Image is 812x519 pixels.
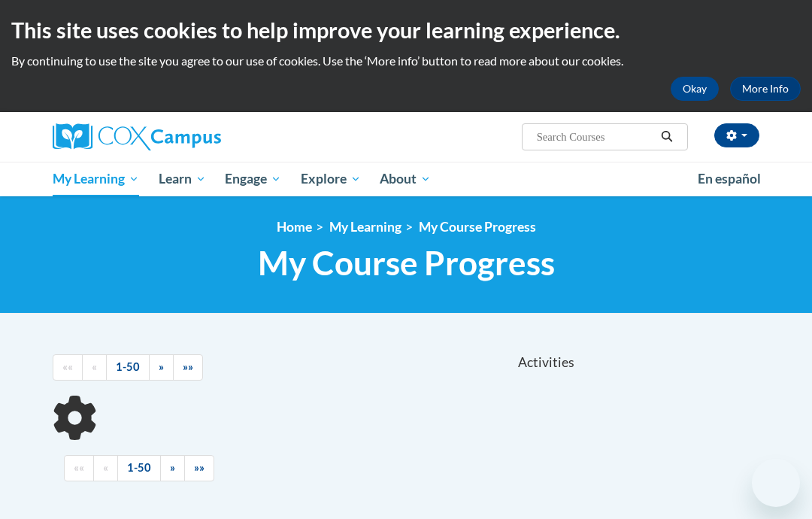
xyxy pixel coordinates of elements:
[159,170,206,188] span: Learn
[74,461,84,474] span: ««
[688,163,771,195] a: En español
[183,360,193,373] span: »»
[329,219,401,235] a: My Learning
[170,461,175,474] span: »
[93,455,118,481] a: Previous
[535,128,656,146] input: Search Courses
[671,77,719,101] button: Okay
[43,162,149,196] a: My Learning
[11,53,801,69] p: By continuing to use the site you agree to our use of cookies. Use the ‘More info’ button to read...
[258,243,555,283] span: My Course Progress
[291,162,371,196] a: Explore
[173,354,203,381] a: End
[301,170,361,188] span: Explore
[160,455,185,481] a: Next
[184,455,214,481] a: End
[714,123,759,147] button: Account Settings
[103,461,108,474] span: «
[41,162,771,196] div: Main menu
[149,162,216,196] a: Learn
[371,162,441,196] a: About
[752,459,800,507] iframe: Button to launch messaging window
[277,219,312,235] a: Home
[53,123,273,150] a: Cox Campus
[117,455,161,481] a: 1-50
[92,360,97,373] span: «
[64,455,94,481] a: Begining
[53,354,83,381] a: Begining
[215,162,291,196] a: Engage
[656,128,678,146] button: Search
[419,219,536,235] a: My Course Progress
[53,170,139,188] span: My Learning
[698,171,761,187] span: En español
[518,354,574,371] span: Activities
[730,77,801,101] a: More Info
[62,360,73,373] span: ««
[159,360,164,373] span: »
[106,354,150,381] a: 1-50
[194,461,205,474] span: »»
[149,354,174,381] a: Next
[380,170,431,188] span: About
[53,123,221,150] img: Cox Campus
[11,15,801,45] h2: This site uses cookies to help improve your learning experience.
[82,354,107,381] a: Previous
[225,170,281,188] span: Engage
